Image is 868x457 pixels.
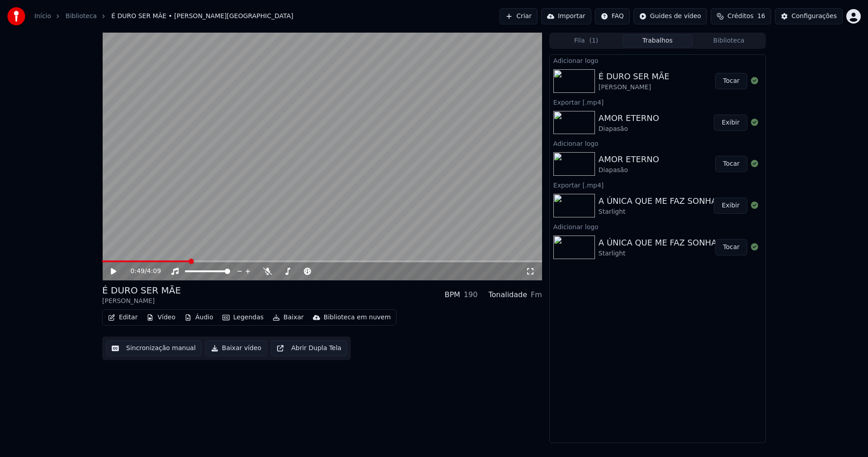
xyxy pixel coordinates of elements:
span: ( 1 ) [589,36,598,45]
button: Guides de vídeo [633,8,707,24]
div: Diapasão [599,166,659,175]
button: Biblioteca [693,34,764,48]
div: A ÚNICA QUE ME FAZ SONHAR [599,195,722,207]
div: AMOR ETERNO [599,153,659,166]
a: Biblioteca [66,12,97,21]
button: Configurações [775,8,843,24]
button: Tocar [715,73,747,89]
div: A ÚNICA QUE ME FAZ SONHAR [599,236,722,249]
a: Início [34,12,51,21]
button: Baixar vídeo [205,340,267,356]
span: 4:09 [147,267,161,276]
div: Starlight [599,249,722,258]
button: Importar [541,8,591,24]
img: youka [7,7,25,25]
div: Adicionar logo [550,55,765,66]
div: [PERSON_NAME] [599,83,670,92]
div: Diapasão [599,125,659,134]
div: Fm [531,289,542,300]
button: Abrir Dupla Tela [271,340,347,356]
button: Fila [551,34,622,48]
button: Tocar [715,156,747,172]
span: 0:49 [131,267,145,276]
span: Créditos [727,12,754,21]
div: BPM [444,289,460,300]
div: Adicionar logo [550,138,765,149]
button: Baixar [269,311,307,324]
button: Legendas [219,311,267,324]
div: Exportar [.mp4] [550,179,765,190]
div: AMOR ETERNO [599,112,659,125]
button: Áudio [181,311,217,324]
div: Configurações [792,12,837,21]
button: Créditos16 [711,8,771,24]
div: / [131,267,152,276]
div: Adicionar logo [550,221,765,232]
div: 190 [464,289,478,300]
nav: breadcrumb [34,12,293,21]
button: Exibir [714,197,747,214]
div: [PERSON_NAME] [102,297,181,306]
div: É DURO SER MÃE [102,284,181,297]
button: Editar [104,311,141,324]
div: É DURO SER MÃE [599,70,670,83]
button: Trabalhos [622,34,693,48]
button: Tocar [715,239,747,255]
span: É DURO SER MÃE • [PERSON_NAME][GEOGRAPHIC_DATA] [111,12,293,21]
div: Starlight [599,207,722,216]
button: FAQ [595,8,630,24]
button: Sincronização manual [106,340,202,356]
span: 16 [757,12,765,21]
button: Exibir [714,115,747,131]
div: Biblioteca em nuvem [324,313,391,322]
div: Tonalidade [488,289,527,300]
button: Criar [500,8,538,24]
div: Exportar [.mp4] [550,96,765,107]
button: Vídeo [143,311,179,324]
